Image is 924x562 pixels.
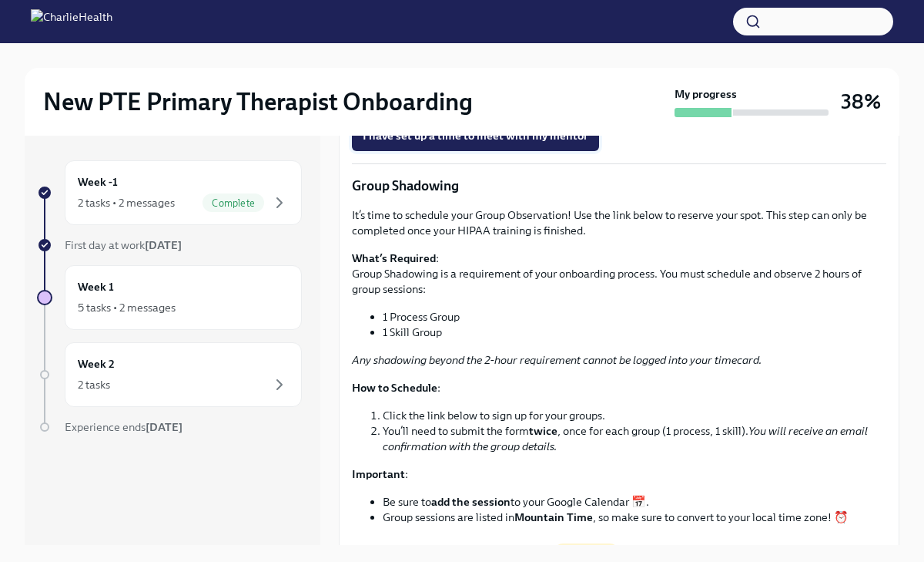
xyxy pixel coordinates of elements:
[383,408,886,423] li: Click the link below to sign up for your groups.
[78,278,114,295] h6: Week 1
[383,423,886,454] li: You’ll need to submit the form , once for each group (1 process, 1 skill).
[78,300,176,315] div: 5 tasks • 2 messages
[37,160,302,225] a: Week -12 tasks • 2 messagesComplete
[352,380,886,395] p: :
[383,494,886,510] li: Be sure to to your Google Calendar 📅.
[65,420,182,434] span: Experience ends
[383,325,886,340] li: 1 Skill Group
[78,355,115,372] h6: Week 2
[529,424,557,438] strong: twice
[841,88,881,116] h3: 38%
[352,177,886,195] p: Group Shadowing
[363,128,588,143] span: I have set up a time to meet with my mentor
[352,207,886,238] p: It’s time to schedule your Group Observation! Use the link below to reserve your spot. This step ...
[352,251,886,297] p: : Group Shadowing is a requirement of your onboarding process. You must schedule and observe 2 ho...
[383,510,886,525] li: Group sessions are listed in , so make sure to convert to your local time zone! ⏰
[37,237,302,253] a: First day at work[DATE]
[145,238,182,252] strong: [DATE]
[203,197,264,209] span: Complete
[352,381,437,395] strong: How to Schedule
[514,510,593,524] strong: Mountain Time
[352,466,886,482] p: :
[78,377,110,392] div: 2 tasks
[352,251,436,265] strong: What’s Required
[43,86,473,117] h2: New PTE Primary Therapist Onboarding
[65,238,182,252] span: First day at work
[352,353,762,367] em: Any shadowing beyond the 2-hour requirement cannot be logged into your timecard.
[352,120,599,151] button: I have set up a time to meet with my mentor
[78,173,118,190] h6: Week -1
[352,467,405,481] strong: Important
[37,265,302,330] a: Week 15 tasks • 2 messages
[383,309,886,325] li: 1 Process Group
[37,342,302,407] a: Week 22 tasks
[431,495,511,509] strong: add the session
[146,420,182,434] strong: [DATE]
[675,86,737,102] strong: My progress
[78,195,175,210] div: 2 tasks • 2 messages
[31,9,112,34] img: CharlieHealth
